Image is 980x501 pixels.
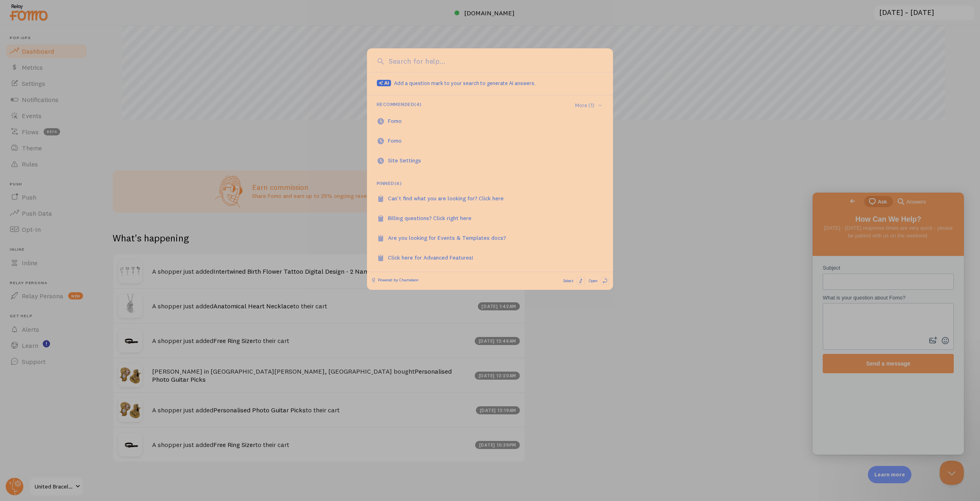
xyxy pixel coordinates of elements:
[10,161,141,181] button: Send a message
[115,141,127,154] button: Attach a file
[10,71,141,181] form: Contact form
[575,101,596,110] div: More (1)
[371,277,419,283] a: Powered by Chameleon
[388,194,513,202] div: Can't find what you are looking for? Click here
[394,80,536,86] span: Add a question mark to your search to generate AI answers.
[94,5,113,13] span: Answers
[43,23,109,31] span: How Can We Help?
[388,254,482,262] div: Click here for Advanced Features!
[388,117,411,125] div: Fomo
[388,137,411,145] div: Recommended based on: You typically visit this page on Sunday at night (s=4), When you're on "Fom...
[388,156,430,165] div: Recommended based on: When you're on "Fomo" you typically go here next (s=4)
[388,156,430,164] div: Site Settings
[11,111,140,142] textarea: What is your question about Fomo?
[388,117,411,125] div: Recommended based on: You typically visit this page on Sunday at night (s=4), This page has many ...
[371,131,609,151] a: Fomo
[11,32,140,46] span: [DATE] - [DATE] response times are very quick - please be patient with us on the weekend.
[127,141,139,154] button: Emoji Picker
[388,137,411,145] div: Fomo
[377,180,402,187] div: Pinned ( 4 )
[83,4,93,13] span: search-medium
[35,4,45,13] span: Go back
[388,214,480,222] div: Billing questions? Click right here
[30,3,50,14] a: Go back
[65,5,74,13] span: Ask
[371,208,609,228] a: Billing questions? Click right here
[10,72,27,78] span: Subject
[378,277,419,283] span: Powered by Chameleon
[371,189,609,208] a: Can't find what you are looking for? Click here
[388,234,515,242] div: Are you looking for Events & Templates docs?
[377,101,422,110] div: Recommended ( 4 )
[371,228,609,248] a: Are you looking for Events & Templates docs?
[387,56,603,67] input: Search for help...
[575,101,603,110] div: More (1)
[371,111,609,131] a: Fomo
[371,151,609,170] a: Site Settings
[371,248,609,268] a: Click here for Advanced Features!
[55,4,65,14] span: chat-square
[563,277,573,285] span: Select
[10,102,93,108] span: What is your question about Fomo?
[589,277,598,285] span: Open
[54,168,98,174] span: Send a message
